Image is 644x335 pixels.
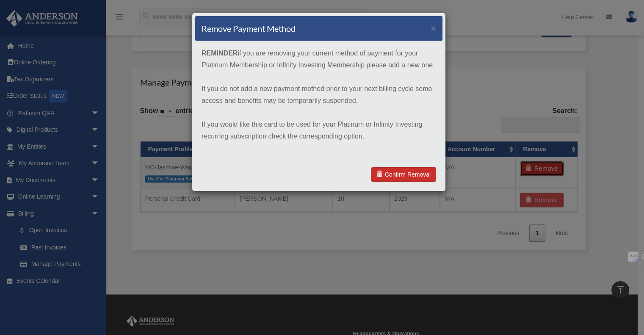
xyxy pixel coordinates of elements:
[202,22,296,34] h4: Remove Payment Method
[195,41,442,161] div: if you are removing your current method of payment for your Platinum Membership or Infinity Inves...
[202,83,436,107] p: If you do not add a new payment method prior to your next billing cycle some access and benefits ...
[202,50,238,57] strong: REMINDER
[202,119,436,142] p: If you would like this card to be used for your Platinum or Infinity Investing recurring subscrip...
[371,167,436,182] a: Confirm Removal
[431,24,436,33] button: ×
